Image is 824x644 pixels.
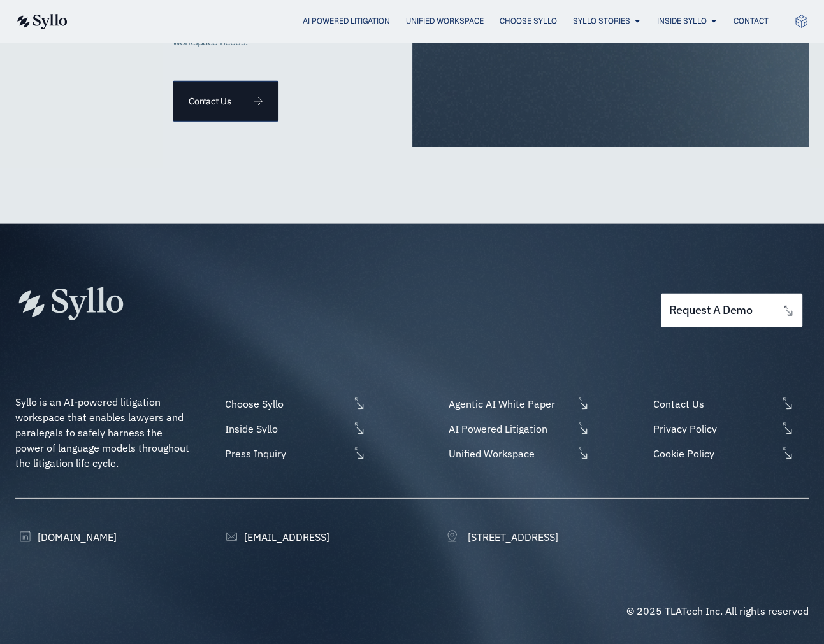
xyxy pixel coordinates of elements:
a: Inside Syllo [222,421,366,436]
nav: Menu [93,15,769,27]
span: © 2025 TLATech Inc. All rights reserved [626,605,809,617]
span: Contact Us [189,97,231,106]
span: Agentic AI White Paper [445,396,573,411]
span: request a demo [669,304,752,317]
a: [EMAIL_ADDRESS] [222,529,329,545]
span: AI Powered Litigation [445,421,573,436]
span: Unified Workspace [445,446,573,461]
a: [DOMAIN_NAME] [15,529,117,545]
a: Unified Workspace [406,15,484,27]
span: [STREET_ADDRESS] [465,529,558,545]
a: Contact Us [173,81,278,122]
a: Contact [734,15,769,27]
span: [EMAIL_ADDRESS] [241,529,329,545]
a: Choose Syllo [500,15,557,27]
span: Choose Syllo [222,396,349,411]
a: Cookie Policy [650,446,809,461]
div: Menu Toggle [93,15,769,27]
span: Press Inquiry [222,446,349,461]
a: Contact Us [650,396,809,411]
a: Choose Syllo [222,396,366,411]
a: Privacy Policy [650,421,809,436]
span: Privacy Policy [650,421,777,436]
span: Inside Syllo [222,421,349,436]
a: Inside Syllo [657,15,707,27]
a: request a demo [661,294,802,327]
span: Syllo is an AI-powered litigation workspace that enables lawyers and paralegals to safely harness... [15,396,192,469]
img: syllo [15,14,68,29]
span: [DOMAIN_NAME] [34,529,117,545]
span: Contact Us [650,396,777,411]
a: Unified Workspace [445,446,589,461]
a: AI Powered Litigation [303,15,390,27]
a: AI Powered Litigation [445,421,589,436]
span: Cookie Policy [650,446,777,461]
a: Press Inquiry [222,446,366,461]
a: Syllo Stories [573,15,630,27]
a: [STREET_ADDRESS] [445,529,558,545]
a: Agentic AI White Paper [445,396,589,411]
